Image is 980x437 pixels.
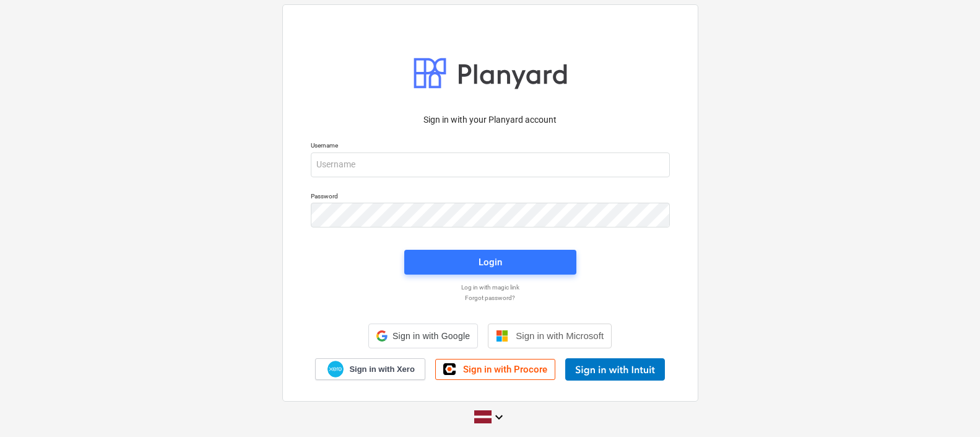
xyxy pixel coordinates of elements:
[404,250,576,275] button: Login
[349,364,414,375] span: Sign in with Xero
[463,364,547,375] span: Sign in with Procore
[327,361,344,377] img: Xero logo
[311,192,670,203] p: Password
[311,152,670,177] input: Username
[368,324,478,348] div: Sign in with Google
[305,283,676,291] a: Log in with magic link
[311,141,670,152] p: Username
[492,410,506,425] i: keyboard_arrow_down
[315,358,425,380] a: Sign in with Xero
[311,113,670,126] p: Sign in with your Planyard account
[516,330,604,341] span: Sign in with Microsoft
[435,359,555,380] a: Sign in with Procore
[305,294,676,302] a: Forgot password?
[392,331,470,341] span: Sign in with Google
[479,254,502,270] div: Login
[496,330,508,342] img: Microsoft logo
